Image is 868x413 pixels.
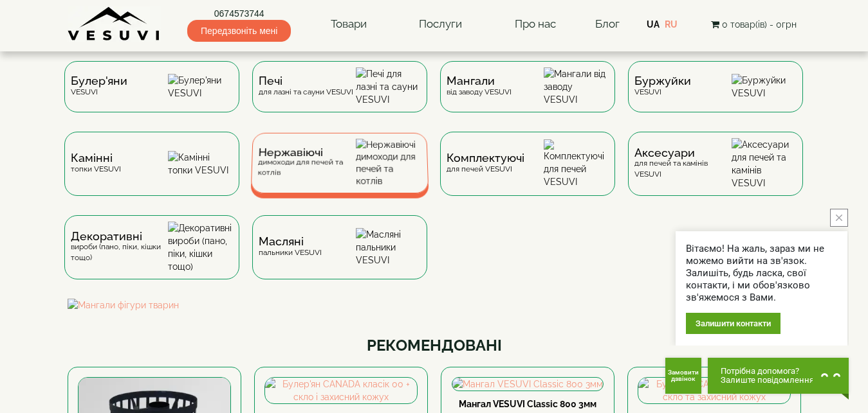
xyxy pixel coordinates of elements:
span: Печі [259,76,353,86]
img: Нержавіючі димоходи для печей та котлів [356,139,422,187]
a: Масляніпальники VESUVI Масляні пальники VESUVI [246,215,434,299]
img: Печі для лазні та сауни VESUVI [356,67,421,106]
div: VESUVI [634,76,691,97]
span: Залиште повідомлення [721,376,814,385]
a: Блог [595,17,620,30]
span: Декоративні [71,231,168,242]
a: Товари [318,10,380,39]
a: Про нас [502,10,569,39]
img: Буржуйки VESUVI [732,74,797,100]
span: 0 товар(ів) - 0грн [722,19,797,30]
img: Завод VESUVI [68,6,161,42]
div: від заводу VESUVI [447,76,512,97]
span: Комплектуючі [447,153,524,163]
button: Get Call button [665,358,701,394]
div: Вітаємо! На жаль, зараз ми не можемо вийти на зв'язок. Залишіть, будь ласка, свої контакти, і ми ... [686,243,837,304]
div: для лазні та сауни VESUVI [259,76,353,97]
span: Масляні [259,236,322,247]
a: Мангал VESUVI Classic 800 3мм [459,399,596,409]
span: Камінні [71,153,121,163]
img: Декоративні вироби (пано, піки, кішки тощо) [168,222,233,273]
button: close button [830,209,848,227]
a: Каміннітопки VESUVI Камінні топки VESUVI [58,132,246,215]
div: димоходи для печей та котлів [257,148,356,178]
img: Камінні топки VESUVI [168,151,233,177]
a: Комплектуючідля печей VESUVI Комплектуючі для печей VESUVI [434,132,622,215]
span: Мангали [447,76,512,86]
a: Декоративнівироби (пано, піки, кішки тощо) Декоративні вироби (пано, піки, кішки тощо) [58,215,246,299]
span: Потрібна допомога? [721,367,814,376]
a: UA [647,19,660,30]
div: VESUVI [71,76,127,97]
a: БуржуйкиVESUVI Буржуйки VESUVI [622,61,809,132]
img: Мангали фігури тварин [68,299,801,312]
img: Мангали від заводу VESUVI [544,67,609,106]
img: Аксесуари для печей та камінів VESUVI [732,138,797,189]
div: Залишити контакти [686,313,780,334]
a: Печідля лазні та сауни VESUVI Печі для лазні та сауни VESUVI [246,61,434,132]
a: Послуги [406,10,475,39]
span: Замовити дзвінок [665,369,701,382]
img: Комплектуючі для печей VESUVI [544,139,609,188]
div: пальники VESUVI [259,236,322,258]
div: для печей VESUVI [447,153,524,174]
div: для печей та камінів VESUVI [634,148,732,180]
a: Мангаливід заводу VESUVI Мангали від заводу VESUVI [434,61,622,132]
a: Булер'яниVESUVI Булер'яни VESUVI [58,61,246,132]
a: RU [665,19,678,30]
span: Булер'яни [71,76,127,86]
a: Аксесуаридля печей та камінів VESUVI Аксесуари для печей та камінів VESUVI [622,132,809,215]
span: Буржуйки [634,76,691,86]
img: Булер'ян CANADA класік 00 + скло і захисний кожух [265,378,417,403]
div: топки VESUVI [71,153,121,174]
span: Передзвоніть мені [187,20,291,42]
img: Масляні пальники VESUVI [356,228,421,267]
img: Мангал VESUVI Classic 800 3мм [452,378,603,391]
img: Булер'ян CANADA класік 01 + скло та захисний кожух [638,378,790,403]
button: Chat button [708,358,849,394]
a: 0674573744 [187,7,291,20]
a: Нержавіючідимоходи для печей та котлів Нержавіючі димоходи для печей та котлів [246,132,434,215]
img: Булер'яни VESUVI [168,74,233,100]
div: вироби (пано, піки, кішки тощо) [71,231,168,263]
button: 0 товар(ів) - 0грн [707,17,800,31]
span: Нержавіючі [258,148,356,157]
span: Аксесуари [634,148,732,158]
